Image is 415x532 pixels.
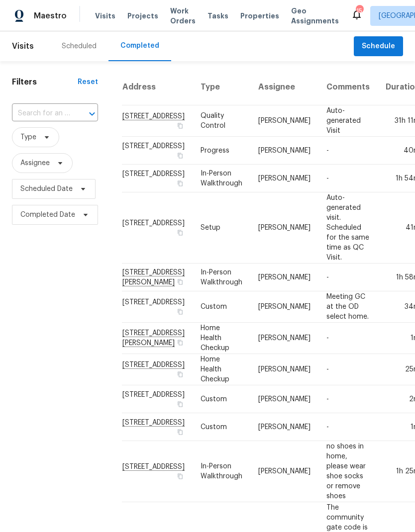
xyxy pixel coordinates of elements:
td: - [318,264,378,291]
td: Home Health Checkup [193,323,250,354]
button: Copy Address [176,370,185,379]
button: Copy Address [176,121,185,130]
td: Setup [193,192,250,264]
td: no shoes in home, please wear shoe socks or remove shoes [318,441,378,502]
button: Copy Address [176,307,185,316]
button: Copy Address [176,428,185,437]
button: Schedule [354,36,403,57]
button: Open [85,107,99,121]
button: Copy Address [176,151,185,160]
button: Copy Address [176,400,185,409]
span: Scheduled Date [20,184,73,194]
td: [STREET_ADDRESS] [122,385,193,413]
td: Progress [193,137,250,165]
td: [STREET_ADDRESS] [122,192,193,264]
span: Projects [127,11,158,21]
td: [PERSON_NAME] [250,264,318,291]
input: Search for an address... [12,106,70,121]
td: [PERSON_NAME] [250,192,318,264]
td: Custom [193,385,250,413]
td: [PERSON_NAME] [250,291,318,323]
span: Work Orders [170,6,196,26]
td: In-Person Walkthrough [193,165,250,192]
th: Assignee [250,69,318,105]
td: - [318,165,378,192]
h1: Filters [12,77,78,87]
div: 15 [356,6,363,16]
td: Custom [193,291,250,323]
button: Copy Address [176,472,185,481]
td: [STREET_ADDRESS] [122,165,193,192]
td: Auto-generated Visit [318,105,378,137]
span: Visits [12,35,34,57]
td: [PERSON_NAME] [250,323,318,354]
button: Copy Address [176,228,185,237]
td: [STREET_ADDRESS] [122,137,193,165]
th: Type [193,69,250,105]
div: Scheduled [62,41,97,51]
td: Meeting GC at the OD select home. [318,291,378,323]
td: [PERSON_NAME] [250,354,318,385]
th: Address [122,69,193,105]
div: Completed [120,41,159,51]
td: - [318,385,378,413]
span: Visits [95,11,115,21]
button: Copy Address [176,277,185,286]
td: - [318,323,378,354]
td: [STREET_ADDRESS] [122,291,193,323]
div: Reset [78,77,98,87]
td: In-Person Walkthrough [193,264,250,291]
td: - [318,354,378,385]
span: Schedule [362,40,395,53]
td: - [318,413,378,441]
td: Home Health Checkup [193,354,250,385]
th: Comments [318,69,378,105]
td: In-Person Walkthrough [193,441,250,502]
td: [PERSON_NAME] [250,385,318,413]
span: Type [20,132,36,142]
span: Assignee [20,158,50,168]
button: Copy Address [176,179,185,188]
span: Maestro [34,11,67,21]
td: Quality Control [193,105,250,137]
td: [PERSON_NAME] [250,105,318,137]
td: Auto-generated visit. Scheduled for the same time as QC Visit. [318,192,378,264]
span: Completed Date [20,210,75,220]
td: [PERSON_NAME] [250,137,318,165]
button: Copy Address [176,338,185,347]
td: [PERSON_NAME] [250,165,318,192]
span: Tasks [207,12,228,19]
td: Custom [193,413,250,441]
span: Properties [240,11,279,21]
td: - [318,137,378,165]
td: [PERSON_NAME] [250,413,318,441]
td: [PERSON_NAME] [250,441,318,502]
span: Geo Assignments [291,6,339,26]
